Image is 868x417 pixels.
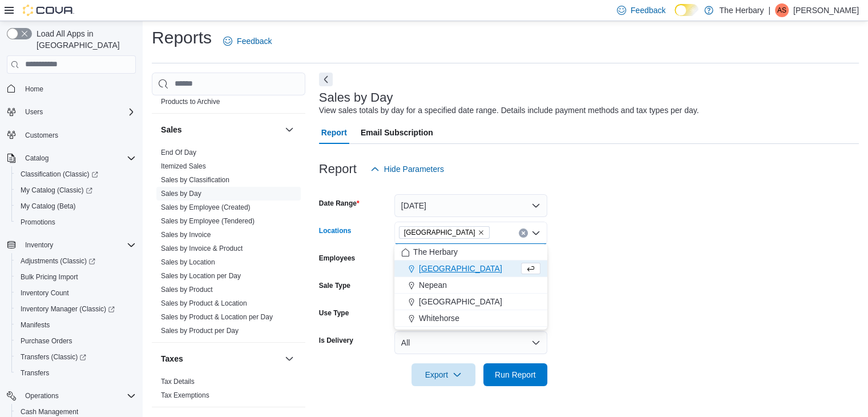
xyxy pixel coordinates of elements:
a: Sales by Location per Day [161,272,241,280]
a: My Catalog (Classic) [11,182,140,198]
a: My Catalog (Classic) [16,183,97,197]
img: Cova [23,5,74,16]
span: Transfers (Classic) [16,350,136,364]
span: AS [777,3,786,17]
input: Dark Mode [675,4,699,16]
span: End Of Day [161,148,196,157]
h1: Reports [152,26,212,49]
a: Promotions [16,215,60,229]
a: Sales by Employee (Created) [161,203,251,211]
a: Sales by Classification [161,176,229,184]
div: Choose from the following options [394,244,547,327]
button: Sales [282,123,296,137]
span: Run Report [495,369,536,380]
button: Purchase Orders [11,333,140,349]
label: Sale Type [319,281,350,290]
a: Feedback [219,30,276,53]
span: Inventory Manager (Classic) [21,304,115,314]
span: Classification (Classic) [21,170,98,179]
span: Sales by Product per Day [161,326,239,335]
a: Transfers (Classic) [16,350,91,364]
h3: Taxes [161,353,183,364]
span: Catalog [25,154,49,163]
span: Hide Parameters [384,163,444,175]
span: Tax Exemptions [161,391,209,400]
h3: Sales by Day [319,91,393,105]
label: Is Delivery [319,336,353,345]
p: [PERSON_NAME] [793,3,859,17]
span: Load All Apps in [GEOGRAPHIC_DATA] [32,28,136,51]
button: Close list of options [531,228,540,238]
span: Inventory Manager (Classic) [16,302,136,316]
a: Bulk Pricing Import [16,270,83,284]
a: Inventory Count [16,286,74,300]
span: Operations [21,389,136,403]
span: Purchase Orders [16,334,136,348]
button: [GEOGRAPHIC_DATA] [394,294,547,310]
span: Sales by Invoice [161,230,211,239]
a: End Of Day [161,149,196,157]
button: Catalog [21,151,53,165]
a: Purchase Orders [16,334,77,348]
span: Sales by Location per Day [161,271,241,280]
div: Products [152,81,305,113]
a: Inventory Manager (Classic) [16,302,119,316]
span: Customers [25,131,58,140]
span: Email Subscription [361,121,433,144]
span: Manifests [21,320,50,330]
span: Users [25,107,43,117]
button: Home [2,81,140,97]
a: Sales by Invoice & Product [161,244,243,252]
a: Tax Exemptions [161,391,209,399]
span: Sales by Day [161,189,201,198]
button: Taxes [161,353,280,364]
span: My Catalog (Beta) [21,202,76,211]
span: Report [321,121,347,144]
button: Export [411,363,475,386]
button: Bulk Pricing Import [11,269,140,285]
span: Inventory Count [16,286,136,300]
label: Date Range [319,199,360,208]
button: Run Report [483,363,547,386]
a: Classification (Classic) [11,166,140,182]
label: Use Type [319,308,349,318]
span: Sales by Product & Location per Day [161,312,273,322]
span: Inventory [25,240,53,250]
a: Sales by Product per Day [161,327,239,335]
a: Sales by Invoice [161,231,211,239]
button: My Catalog (Beta) [11,198,140,214]
a: Manifests [16,318,54,332]
span: [GEOGRAPHIC_DATA] [404,227,475,238]
button: Clear input [519,228,528,238]
span: My Catalog (Classic) [16,183,136,197]
button: Taxes [282,352,296,366]
div: Alex Saez [775,3,789,17]
span: Adjustments (Classic) [16,254,136,268]
a: Transfers (Classic) [11,349,140,365]
button: [DATE] [394,194,547,217]
a: Adjustments (Classic) [16,254,100,268]
span: Feedback [237,35,272,47]
a: Sales by Employee (Tendered) [161,217,255,225]
button: The Herbary [394,244,547,260]
a: Products to Archive [161,98,220,106]
span: Home [21,82,136,96]
div: Taxes [152,375,305,407]
span: [GEOGRAPHIC_DATA] [419,296,502,307]
button: Nepean [394,277,547,294]
span: Promotions [21,218,55,227]
p: | [768,3,770,17]
div: View sales totals by day for a specified date range. Details include payment methods and tax type... [319,105,699,117]
a: Transfers [16,366,54,380]
span: [GEOGRAPHIC_DATA] [419,263,502,274]
button: Transfers [11,365,140,381]
button: Remove Kingston from selection in this group [478,229,485,236]
span: Bulk Pricing Import [16,270,136,284]
button: Customers [2,127,140,143]
span: Sales by Employee (Created) [161,203,251,212]
span: Cash Management [21,407,78,416]
span: Customers [21,128,136,142]
button: Users [21,105,47,119]
a: Sales by Location [161,258,215,266]
span: Sales by Product & Location [161,299,247,308]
